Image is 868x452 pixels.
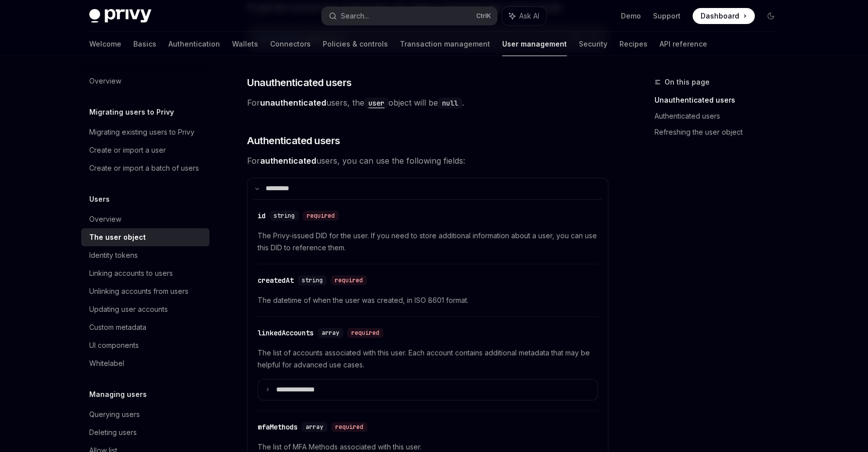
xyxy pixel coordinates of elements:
div: Create or import a batch of users [89,162,199,174]
span: Unauthenticated users [247,76,352,90]
a: Authenticated users [655,108,787,124]
div: mfaMethods [258,422,298,432]
a: Recipes [619,32,647,56]
div: Overview [89,213,121,225]
span: Ask AI [519,11,539,21]
a: Dashboard [693,8,755,24]
a: Transaction management [400,32,490,56]
span: Authenticated users [247,134,340,148]
a: Deleting users [81,423,209,441]
div: Updating user accounts [89,303,168,315]
strong: authenticated [260,156,316,166]
span: array [306,423,323,431]
a: Welcome [89,32,121,56]
a: Create or import a user [81,141,209,159]
span: For users, the object will be . [247,96,608,110]
a: Unlinking accounts from users [81,282,209,300]
a: Create or import a batch of users [81,159,209,177]
div: createdAt [258,275,294,285]
code: null [438,98,462,109]
span: The Privy-issued DID for the user. If you need to store additional information about a user, you ... [258,230,598,254]
a: Demo [621,11,641,21]
code: user [364,98,388,109]
span: Ctrl K [476,12,491,20]
div: Querying users [89,408,140,420]
span: The datetime of when the user was created, in ISO 8601 format. [258,294,598,306]
a: Refreshing the user object [655,124,787,140]
a: Querying users [81,405,209,423]
h5: Migrating users to Privy [89,106,174,118]
a: Identity tokens [81,246,209,264]
div: Custom metadata [89,321,146,333]
strong: unauthenticated [260,98,326,108]
a: Updating user accounts [81,300,209,318]
div: Search... [341,10,369,22]
a: User management [502,32,567,56]
a: Overview [81,210,209,228]
span: string [274,212,295,220]
button: Ask AI [502,7,546,25]
span: The list of accounts associated with this user. Each account contains additional metadata that ma... [258,347,598,371]
a: Policies & controls [323,32,388,56]
a: Linking accounts to users [81,264,209,282]
div: Linking accounts to users [89,267,173,279]
span: On this page [665,76,710,88]
a: Basics [133,32,156,56]
a: Whitelabel [81,354,209,372]
a: The user object [81,228,209,246]
span: Dashboard [701,11,739,21]
a: user [364,98,388,108]
div: The user object [89,231,146,243]
a: Custom metadata [81,318,209,336]
button: Toggle dark mode [763,8,779,24]
a: Overview [81,72,209,90]
div: required [347,328,383,338]
h5: Users [89,193,110,205]
span: array [322,329,339,337]
a: Security [579,32,607,56]
a: Wallets [232,32,258,56]
div: required [303,211,339,221]
a: Migrating existing users to Privy [81,123,209,141]
div: required [331,275,367,285]
span: For users, you can use the following fields: [247,154,608,168]
div: Unlinking accounts from users [89,285,188,297]
img: dark logo [89,9,151,23]
div: Overview [89,75,121,87]
div: linkedAccounts [258,328,314,338]
a: Authentication [168,32,220,56]
button: Search...CtrlK [322,7,497,25]
a: Unauthenticated users [655,92,787,108]
div: Identity tokens [89,249,138,261]
div: Deleting users [89,426,137,438]
div: Create or import a user [89,144,166,156]
div: UI components [89,339,139,351]
a: API reference [660,32,707,56]
div: Migrating existing users to Privy [89,126,194,138]
div: id [258,211,266,221]
h5: Managing users [89,388,147,400]
span: string [302,276,323,284]
a: Connectors [270,32,311,56]
div: required [331,422,367,432]
div: Whitelabel [89,357,124,369]
a: Support [653,11,681,21]
a: UI components [81,336,209,354]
